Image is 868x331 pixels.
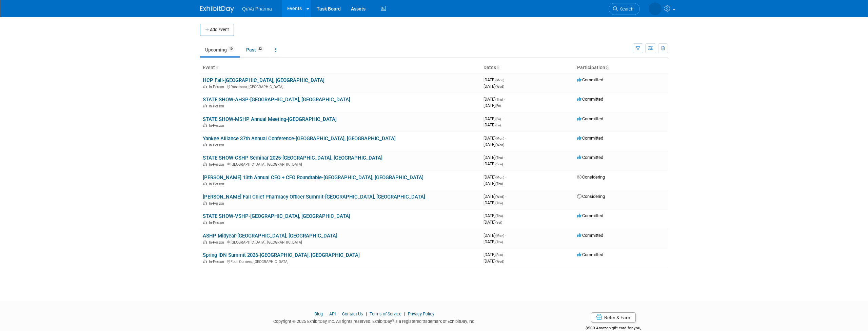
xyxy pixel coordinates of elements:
[209,162,226,167] span: In-Person
[203,155,382,161] a: STATE SHOW-CSHP Seminar 2025-[GEOGRAPHIC_DATA], [GEOGRAPHIC_DATA]
[495,221,502,224] span: (Sat)
[203,84,478,89] div: Rosemont, [GEOGRAPHIC_DATA]
[484,103,501,108] span: [DATE]
[577,194,605,199] span: Considering
[577,155,603,160] span: Committed
[484,194,506,199] span: [DATE]
[200,6,234,13] img: ExhibitDay
[209,201,226,206] span: In-Person
[484,122,501,127] span: [DATE]
[505,136,506,141] span: -
[577,233,603,238] span: Committed
[242,6,272,12] span: QuVa Pharma
[505,77,506,82] span: -
[591,312,636,323] a: Refer & Earn
[314,311,323,316] a: Blog
[342,311,363,316] a: Contact Us
[209,104,226,108] span: In-Person
[209,123,226,128] span: In-Person
[203,174,423,181] a: [PERSON_NAME] 13th Annual CEO + CFO Roundtable-[GEOGRAPHIC_DATA], [GEOGRAPHIC_DATA]
[496,65,499,70] a: Sort by Start Date
[495,182,503,186] span: (Thu)
[577,174,605,180] span: Considering
[203,260,207,263] img: In-Person Event
[203,233,337,239] a: ASHP Midyear-[GEOGRAPHIC_DATA], [GEOGRAPHIC_DATA]
[574,62,668,74] th: Participation
[209,182,226,186] span: In-Person
[200,317,549,325] div: Copyright © 2025 ExhibitDay, Inc. All rights reserved. ExhibitDay is a registered trademark of Ex...
[504,97,505,102] span: -
[577,213,603,218] span: Committed
[577,252,603,257] span: Committed
[241,43,269,56] a: Past32
[495,137,504,140] span: (Mon)
[203,194,425,200] a: [PERSON_NAME] Fall Chief Pharmacy Officer Summit-[GEOGRAPHIC_DATA], [GEOGRAPHIC_DATA]
[502,116,503,121] span: -
[203,252,360,258] a: Spring IDN Summit 2026-[GEOGRAPHIC_DATA], [GEOGRAPHIC_DATA]
[495,253,503,257] span: (Sun)
[203,239,478,245] div: [GEOGRAPHIC_DATA], [GEOGRAPHIC_DATA]
[392,318,394,322] sup: ®
[370,311,401,316] a: Terms of Service
[200,24,234,36] button: Add Event
[484,77,506,82] span: [DATE]
[203,213,350,219] a: STATE SHOW-VSHP-[GEOGRAPHIC_DATA], [GEOGRAPHIC_DATA]
[209,85,226,89] span: In-Person
[209,260,226,264] span: In-Person
[481,62,574,74] th: Dates
[577,97,603,102] span: Committed
[203,182,207,185] img: In-Person Event
[203,143,207,146] img: In-Person Event
[484,213,505,218] span: [DATE]
[505,174,506,180] span: -
[577,116,603,121] span: Committed
[484,252,505,257] span: [DATE]
[618,6,633,12] span: Search
[504,213,505,218] span: -
[495,98,503,101] span: (Thu)
[495,162,503,166] span: (Sun)
[484,233,506,238] span: [DATE]
[324,311,328,316] span: |
[495,143,504,147] span: (Wed)
[256,46,264,51] span: 32
[203,201,207,205] img: In-Person Event
[495,201,503,205] span: (Thu)
[484,142,504,147] span: [DATE]
[495,175,504,179] span: (Mon)
[504,252,505,257] span: -
[484,116,503,121] span: [DATE]
[495,240,503,244] span: (Thu)
[203,162,207,166] img: In-Person Event
[495,117,501,121] span: (Fri)
[203,116,337,122] a: STATE SHOW-MSHP Annual Meeting-[GEOGRAPHIC_DATA]
[495,214,503,218] span: (Thu)
[203,97,350,103] a: STATE SHOW-AHSP-[GEOGRAPHIC_DATA], [GEOGRAPHIC_DATA]
[329,311,336,316] a: API
[200,43,240,56] a: Upcoming10
[495,156,503,160] span: (Thu)
[495,85,504,88] span: (Wed)
[484,155,505,160] span: [DATE]
[495,123,501,127] span: (Fri)
[484,84,504,89] span: [DATE]
[484,161,503,166] span: [DATE]
[203,77,324,83] a: HCP Fall-[GEOGRAPHIC_DATA], [GEOGRAPHIC_DATA]
[215,65,218,70] a: Sort by Event Name
[203,258,478,264] div: Four Corners, [GEOGRAPHIC_DATA]
[505,194,506,199] span: -
[649,2,662,15] img: Forrest McCaleb
[577,77,603,82] span: Committed
[200,62,481,74] th: Event
[609,3,640,15] a: Search
[408,311,434,316] a: Privacy Policy
[484,174,506,180] span: [DATE]
[495,260,504,263] span: (Wed)
[484,239,503,244] span: [DATE]
[495,104,501,108] span: (Fri)
[484,258,504,264] span: [DATE]
[203,123,207,127] img: In-Person Event
[203,136,396,142] a: Yankee Alliance 37th Annual Conference-[GEOGRAPHIC_DATA], [GEOGRAPHIC_DATA]
[484,181,503,186] span: [DATE]
[203,221,207,224] img: In-Person Event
